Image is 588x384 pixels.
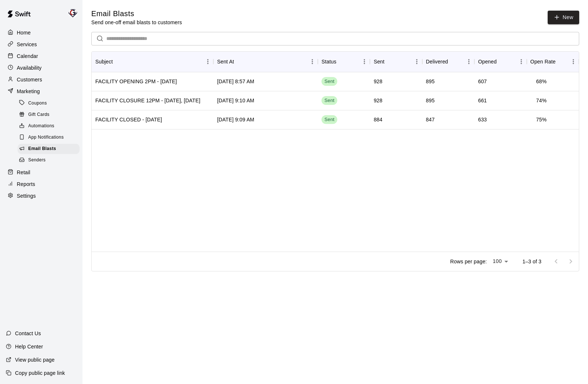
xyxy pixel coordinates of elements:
[6,86,77,97] a: Marketing
[530,110,552,129] td: 75 %
[6,27,77,38] a: Home
[321,97,337,104] span: Sent
[17,76,42,83] p: Customers
[28,157,46,164] span: Senders
[17,64,42,72] p: Availability
[490,256,511,267] div: 100
[497,56,507,67] button: Sort
[318,51,370,72] div: Status
[18,98,80,109] div: Coupons
[217,116,254,123] div: Jan 6 2025, 9:09 AM
[337,56,347,67] button: Sort
[370,51,422,72] div: Sent
[69,9,77,18] img: Mike Colangelo (Owner)
[385,56,395,67] button: Sort
[6,51,77,62] div: Calendar
[234,56,244,67] button: Sort
[426,51,448,72] div: Delivered
[478,51,497,72] div: Opened
[426,97,435,104] div: 895
[17,88,40,95] p: Marketing
[6,190,77,201] a: Settings
[422,51,474,72] div: Delivered
[95,97,201,104] div: FACILITY CLOSURE 12PM - FEB 11, TUESDAY
[18,155,80,165] div: Senders
[17,52,38,60] p: Calendar
[15,330,41,337] p: Contact Us
[17,29,31,36] p: Home
[6,179,77,190] a: Reports
[548,11,579,24] a: New
[307,56,318,67] button: Menu
[6,74,77,85] a: Customers
[450,258,487,265] p: Rows per page:
[321,51,337,72] div: Status
[95,51,113,72] div: Subject
[113,56,123,67] button: Sort
[374,97,382,104] div: 928
[359,56,370,67] button: Menu
[18,121,82,132] a: Automations
[28,122,54,130] span: Automations
[91,9,182,19] h5: Email Blasts
[321,116,337,123] span: Sent
[374,116,382,123] div: 884
[217,78,254,85] div: Feb 12 2025, 8:57 AM
[527,51,579,72] div: Open Rate
[67,6,82,21] div: Mike Colangelo (Owner)
[374,78,382,85] div: 928
[15,356,55,363] p: View public page
[522,258,541,265] p: 1–3 of 3
[478,97,487,104] div: 661
[18,155,82,166] a: Senders
[15,343,43,350] p: Help Center
[217,51,234,72] div: Sent At
[18,143,82,155] a: Email Blasts
[213,51,318,72] div: Sent At
[18,109,82,120] a: Gift Cards
[17,192,36,200] p: Settings
[374,51,384,72] div: Sent
[17,180,35,188] p: Reports
[28,145,56,153] span: Email Blasts
[478,78,487,85] div: 607
[556,56,566,67] button: Sort
[530,72,552,91] td: 68 %
[530,51,556,72] div: Open Rate
[478,116,487,123] div: 633
[28,111,49,118] span: Gift Cards
[516,56,527,67] button: Menu
[28,100,47,107] span: Coupons
[18,132,82,143] a: App Notifications
[95,78,177,85] div: FACILITY OPENING 2PM - FEB 12th
[426,78,435,85] div: 895
[91,19,182,26] p: Send one-off email blasts to customers
[411,56,422,67] button: Menu
[448,56,458,67] button: Sort
[18,110,80,120] div: Gift Cards
[6,39,77,50] a: Services
[474,51,526,72] div: Opened
[6,167,77,178] a: Retail
[18,121,80,131] div: Automations
[28,134,64,141] span: App Notifications
[217,97,254,104] div: Feb 11 2025, 9:10 AM
[6,62,77,73] a: Availability
[202,56,213,67] button: Menu
[92,51,213,72] div: Subject
[15,369,65,377] p: Copy public page link
[321,78,337,85] span: Sent
[18,144,80,154] div: Email Blasts
[17,41,37,48] p: Services
[18,98,82,109] a: Coupons
[426,116,435,123] div: 847
[18,132,80,143] div: App Notifications
[463,56,474,67] button: Menu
